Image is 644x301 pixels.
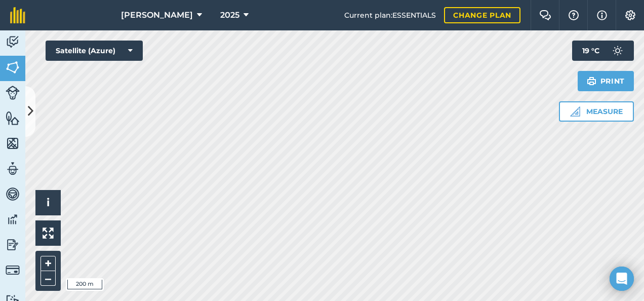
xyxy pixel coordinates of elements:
img: Four arrows, one pointing top left, one top right, one bottom right and the last bottom left [43,228,54,239]
img: Ruler icon [570,106,580,117]
img: svg+xml;base64,PHN2ZyB4bWxucz0iaHR0cDovL3d3dy53My5vcmcvMjAwMC9zdmciIHdpZHRoPSI1NiIgaGVpZ2h0PSI2MC... [6,136,20,151]
button: – [41,271,56,286]
img: svg+xml;base64,PD94bWwgdmVyc2lvbj0iMS4wIiBlbmNvZGluZz0idXRmLTgiPz4KPCEtLSBHZW5lcmF0b3I6IEFkb2JlIE... [6,34,20,50]
span: 2025 [220,9,239,21]
img: svg+xml;base64,PD94bWwgdmVyc2lvbj0iMS4wIiBlbmNvZGluZz0idXRmLTgiPz4KPCEtLSBHZW5lcmF0b3I6IEFkb2JlIE... [6,212,20,227]
img: svg+xml;base64,PHN2ZyB4bWxucz0iaHR0cDovL3d3dy53My5vcmcvMjAwMC9zdmciIHdpZHRoPSI1NiIgaGVpZ2h0PSI2MC... [6,110,20,126]
img: svg+xml;base64,PHN2ZyB4bWxucz0iaHR0cDovL3d3dy53My5vcmcvMjAwMC9zdmciIHdpZHRoPSIxNyIgaGVpZ2h0PSIxNy... [597,9,607,21]
span: i [47,196,50,209]
span: 19 ° C [582,41,599,61]
button: Measure [559,101,634,122]
img: fieldmargin Logo [10,7,25,23]
img: svg+xml;base64,PHN2ZyB4bWxucz0iaHR0cDovL3d3dy53My5vcmcvMjAwMC9zdmciIHdpZHRoPSI1NiIgaGVpZ2h0PSI2MC... [6,60,20,75]
button: + [41,256,56,271]
img: svg+xml;base64,PD94bWwgdmVyc2lvbj0iMS4wIiBlbmNvZGluZz0idXRmLTgiPz4KPCEtLSBHZW5lcmF0b3I6IEFkb2JlIE... [608,41,628,61]
img: Two speech bubbles overlapping with the left bubble in the forefront [539,10,551,20]
button: i [35,190,61,215]
img: svg+xml;base64,PHN2ZyB4bWxucz0iaHR0cDovL3d3dy53My5vcmcvMjAwMC9zdmciIHdpZHRoPSIxOSIgaGVpZ2h0PSIyNC... [587,75,596,87]
a: Change plan [444,7,520,23]
div: Open Intercom Messenger [610,267,634,291]
button: Print [578,71,634,91]
img: A question mark icon [568,10,580,20]
img: svg+xml;base64,PD94bWwgdmVyc2lvbj0iMS4wIiBlbmNvZGluZz0idXRmLTgiPz4KPCEtLSBHZW5lcmF0b3I6IEFkb2JlIE... [6,263,20,277]
span: Current plan : ESSENTIALS [344,10,436,21]
span: [PERSON_NAME] [121,9,193,21]
img: A cog icon [624,10,636,20]
img: svg+xml;base64,PD94bWwgdmVyc2lvbj0iMS4wIiBlbmNvZGluZz0idXRmLTgiPz4KPCEtLSBHZW5lcmF0b3I6IEFkb2JlIE... [6,161,20,176]
img: svg+xml;base64,PD94bWwgdmVyc2lvbj0iMS4wIiBlbmNvZGluZz0idXRmLTgiPz4KPCEtLSBHZW5lcmF0b3I6IEFkb2JlIE... [6,186,20,202]
button: Satellite (Azure) [46,41,143,61]
button: 19 °C [572,41,634,61]
img: svg+xml;base64,PD94bWwgdmVyc2lvbj0iMS4wIiBlbmNvZGluZz0idXRmLTgiPz4KPCEtLSBHZW5lcmF0b3I6IEFkb2JlIE... [6,86,20,100]
img: svg+xml;base64,PD94bWwgdmVyc2lvbj0iMS4wIiBlbmNvZGluZz0idXRmLTgiPz4KPCEtLSBHZW5lcmF0b3I6IEFkb2JlIE... [6,237,20,252]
